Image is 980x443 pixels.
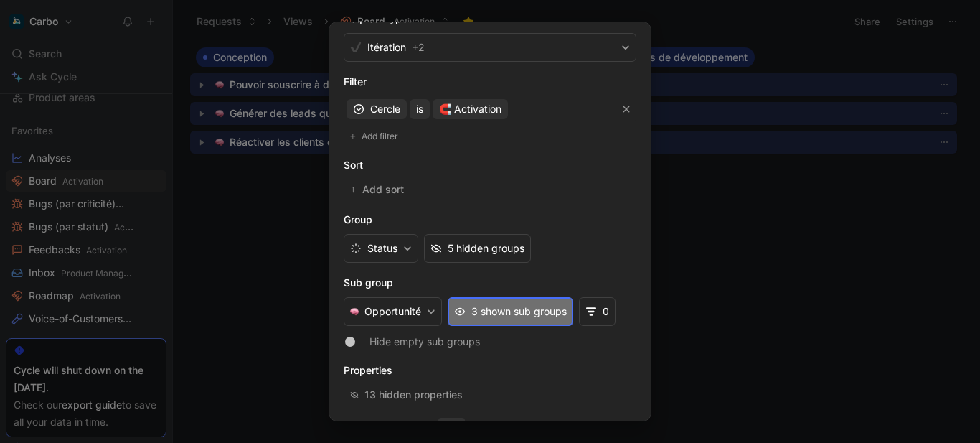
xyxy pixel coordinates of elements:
h2: Properties [344,362,636,379]
span: Cercle [370,101,400,118]
button: 🧠Opportunité [344,297,442,326]
span: 🧲 Activation [439,101,501,118]
div: 13 hidden properties [364,386,463,404]
h2: Sub group [344,274,636,292]
button: is [410,99,430,119]
button: 13 hidden properties [344,385,469,405]
span: Add sort [362,181,405,198]
span: is [416,101,423,118]
span: Hide empty sub groups [369,333,480,350]
h2: Sort [344,157,636,174]
span: Opportunité [364,303,421,320]
button: Add sort [344,179,412,200]
button: 0 [579,297,616,326]
div: 5 hidden groups [448,240,524,257]
h2: Aggregate metrics [344,416,636,434]
button: Status [344,234,418,263]
span: 3 shown sub groups [471,303,567,320]
h2: Group [344,211,636,228]
span: Add filter [362,129,400,144]
img: 🧠 [350,307,359,316]
h2: Filter [344,73,636,90]
button: 3 shown sub groups [448,297,573,326]
button: Cercle [347,99,407,119]
span: + 2 [412,39,425,56]
button: Add filter [344,128,406,145]
span: 0 [603,303,609,320]
button: 5 hidden groups [424,234,531,263]
button: 🧲 Activation [433,99,508,119]
span: Soon [438,418,465,432]
img: ✔️ [350,42,362,53]
span: Itération [367,39,406,56]
button: ✔️Itération+2 [344,33,636,62]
